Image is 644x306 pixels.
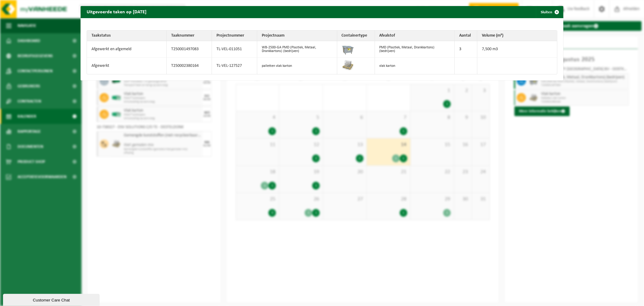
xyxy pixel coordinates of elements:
td: T250001497083 [167,41,212,58]
td: T250002380164 [167,58,212,74]
th: Projectnaam [257,31,337,41]
td: PMD (Plastiek, Metaal, Drankkartons) (bedrijven) [375,41,455,58]
th: Afvalstof [375,31,455,41]
td: WB-2500-GA PMD (Plastiek, Metaal, Drankkartons) (bedrijven) [257,41,337,58]
td: 3 [455,41,477,58]
td: TL-VEL-127527 [212,58,257,74]
td: TL-VEL-011051 [212,41,257,58]
th: Taaknummer [167,31,212,41]
th: Containertype [337,31,375,41]
td: vlak karton [375,58,455,74]
td: 7,500 m3 [477,41,557,58]
img: LP-PA-00000-WDN-11 [342,59,354,71]
th: Aantal [455,31,477,41]
th: Projectnummer [212,31,257,41]
iframe: chat widget [3,293,101,306]
td: Afgewerkt [87,58,167,74]
td: palletten vlak karton [257,58,337,74]
td: Afgewerkt en afgemeld [87,41,167,58]
button: Sluiten [536,6,563,18]
h2: Uitgevoerde taken op [DATE] [81,6,152,18]
th: Taakstatus [87,31,167,41]
th: Volume (m³) [477,31,557,41]
img: WB-2500-GAL-GY-01 [342,43,354,55]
